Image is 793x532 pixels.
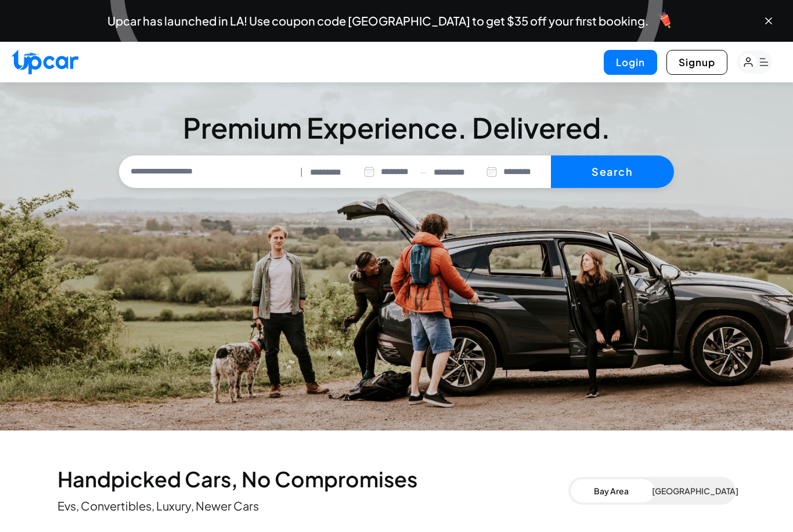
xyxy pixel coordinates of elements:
p: Evs, Convertibles, Luxury, Newer Cars [57,498,568,514]
img: Upcar Logo [12,49,78,74]
span: — [419,165,427,179]
button: Signup [666,50,727,75]
button: Close banner [763,15,774,27]
h3: Premium Experience. Delivered. [119,114,674,142]
button: Login [604,50,657,75]
span: Upcar has launched in LA! Use coupon code [GEOGRAPHIC_DATA] to get $35 off your first booking. [107,15,648,27]
span: | [300,165,303,179]
button: Search [551,155,675,188]
button: [GEOGRAPHIC_DATA] [652,479,733,502]
h2: Handpicked Cars, No Compromises [57,468,568,491]
button: Bay Area [571,479,652,502]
